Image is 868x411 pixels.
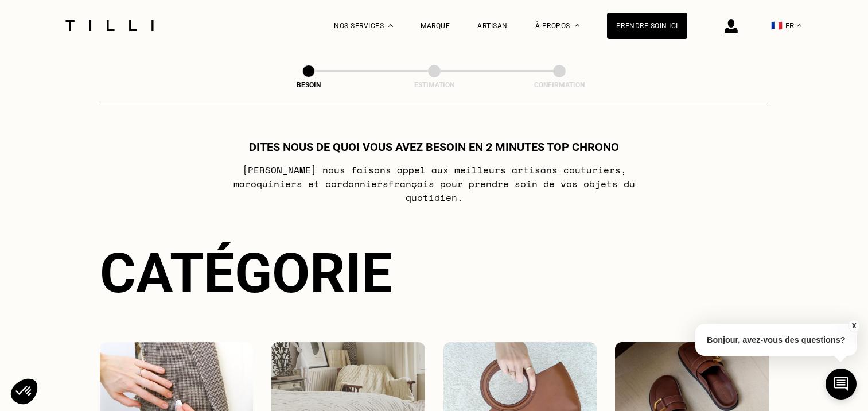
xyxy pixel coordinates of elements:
[725,19,738,33] img: icône connexion
[695,324,857,356] p: Bonjour, avez-vous des questions?
[607,13,687,39] a: Prendre soin ici
[207,163,661,204] p: [PERSON_NAME] nous faisons appel aux meilleurs artisans couturiers , maroquiniers et cordonniers ...
[421,22,450,30] a: Marque
[477,22,508,30] a: Artisan
[61,20,158,31] img: Logo du service de couturière Tilli
[100,241,769,305] div: Catégorie
[771,20,783,31] span: 🇫🇷
[377,81,492,89] div: Estimation
[797,24,801,27] img: menu déroulant
[848,320,859,332] button: X
[388,24,393,27] img: Menu déroulant
[502,81,617,89] div: Confirmation
[249,140,619,154] h1: Dites nous de quoi vous avez besoin en 2 minutes top chrono
[575,24,579,27] img: Menu déroulant à propos
[251,81,366,89] div: Besoin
